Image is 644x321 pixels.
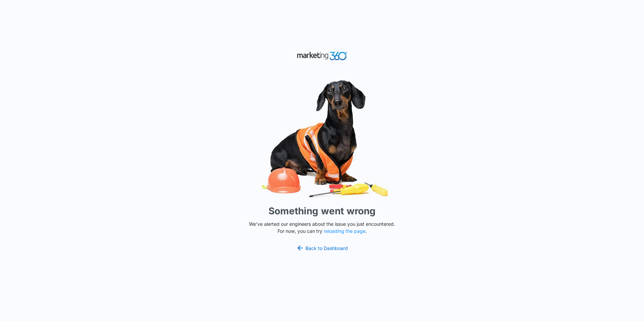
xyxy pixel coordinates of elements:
[221,76,423,202] img: Sad Dog
[246,220,398,235] p: We've alerted our engineers about the issue you just encountered. For now, you can try .
[268,204,376,218] h1: Something went wrong
[297,50,347,62] img: Marketing 360 Logo
[324,228,365,234] button: reloading the page
[296,244,348,252] a: Back to Dashboard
